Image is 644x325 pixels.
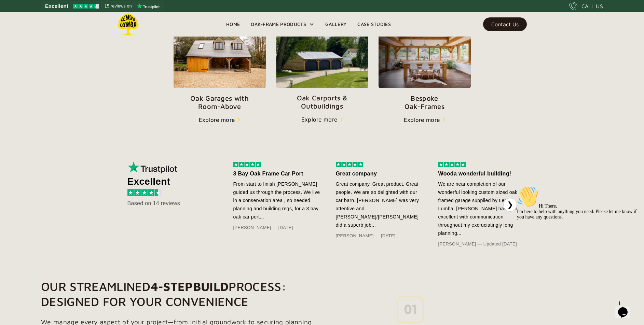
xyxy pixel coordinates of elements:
span: 15 reviews on [105,2,132,10]
img: 5 stars [438,162,466,167]
div: Explore more [199,116,235,124]
img: 4.5 stars [127,189,162,196]
h1: Our Streamlined Process: Designed for Your Convenience [41,279,331,309]
span: Excellent [45,2,68,10]
a: Explore more [199,116,241,124]
div: Contact Us [491,22,519,27]
img: Trustpilot logo [137,3,160,9]
div: CALL US [581,2,603,10]
div: 3 Bay Oak Frame Car Port [233,170,322,178]
div: Great company [336,170,425,178]
img: Trustpilot 4.5 stars [73,4,99,9]
button: ❯ [503,198,517,212]
span: Hi There, I'm here to help with anything you need. Please let me know if you have any questions. [3,20,123,37]
a: See Lemon Lumba reviews on Trustpilot [41,1,164,11]
img: 5 stars [336,162,363,167]
img: Trustpilot [127,161,179,174]
img: :wave: [3,3,25,25]
a: Explore more [404,116,446,124]
div: Wooda wonderful building! [438,170,527,178]
div: From start to finish [PERSON_NAME] guided us through the process. We live in a conservation area ... [233,180,322,221]
div: Explore more [404,116,440,124]
div: Oak-Frame Products [245,12,320,37]
div: Oak-Frame Products [251,20,306,28]
div: 👋Hi There,I'm here to help with anything you need. Please let me know if you have any questions. [3,3,126,37]
a: Oak Carports &Outbuildings [276,25,368,110]
a: CALL US [569,2,603,10]
a: Oak Garages withRoom-Above [174,25,266,111]
p: Bespoke Oak-Frames [379,94,471,111]
p: Oak Garages with Room-Above [174,94,266,111]
div: [PERSON_NAME] — [DATE] [336,232,425,240]
a: Gallery [320,19,352,29]
img: 5 stars [233,162,261,167]
div: Explore more [301,115,338,124]
div: Based on 14 reviews [127,199,213,208]
div: [PERSON_NAME] — [DATE] [233,224,322,232]
div: Great company. Great product. Great people. We are so delighted with our car barn. [PERSON_NAME] ... [336,180,425,229]
iframe: chat widget [514,183,637,294]
p: Oak Carports & Outbuildings [276,94,368,110]
a: Contact Us [483,17,527,31]
a: Case Studies [352,19,396,29]
div: [PERSON_NAME] — Updated [DATE] [438,240,527,248]
a: Explore more [301,115,343,124]
div: Excellent [127,178,213,186]
a: Home [221,19,245,29]
div: We are near completion of our wonderful looking custom sized oak framed garage supplied by Lemon ... [438,180,527,237]
a: BespokeOak-Frames [379,25,471,111]
strong: 4-StepBuild [151,279,229,293]
iframe: chat widget [615,298,637,318]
